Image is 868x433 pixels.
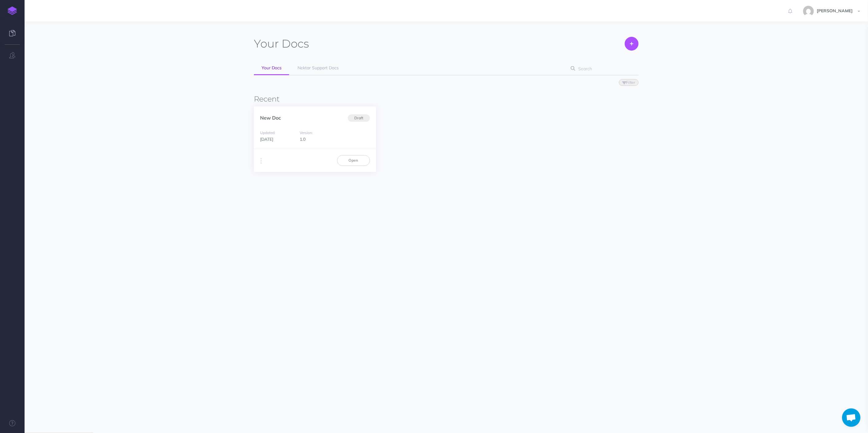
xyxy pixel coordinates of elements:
[300,136,306,142] span: 1.0
[577,63,629,74] input: Search
[262,65,282,71] span: Your Docs
[298,65,339,71] span: Nektar Support Docs
[300,130,313,135] small: Version:
[260,136,273,142] span: [DATE]
[254,37,279,50] span: Your
[8,6,17,15] img: logo-mark.svg
[260,157,262,165] i: More actions
[254,61,289,75] a: Your Docs
[290,61,346,75] a: Nektar Support Docs
[842,408,861,427] a: Open chat
[619,79,639,86] button: Filter
[260,130,275,135] small: Updated:
[254,95,639,103] h3: Recent
[260,115,281,121] a: New Doc
[254,37,309,51] h1: Docs
[803,6,814,17] img: b2b077c0bbc9763f10f4ffc7f96e4137.jpg
[814,8,856,13] span: [PERSON_NAME]
[337,155,370,166] a: Open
